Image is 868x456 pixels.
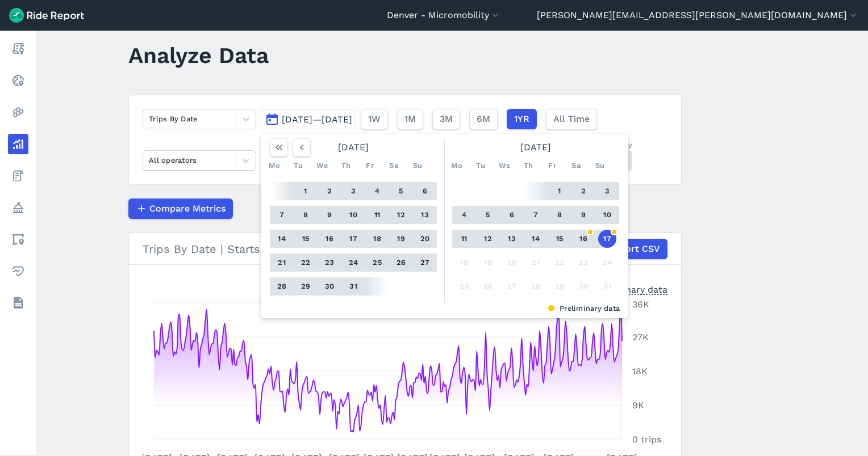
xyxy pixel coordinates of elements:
[598,277,616,295] button: 31
[632,366,648,377] tspan: 18K
[385,157,403,175] div: Sa
[632,299,649,310] tspan: 36K
[297,230,315,248] button: 15
[265,138,441,157] div: [DATE]
[392,182,410,200] button: 5
[273,206,291,224] button: 7
[261,109,356,129] button: [DATE]—[DATE]
[503,230,521,248] button: 13
[149,202,226,216] span: Compare Metrics
[567,157,585,175] div: Sa
[397,109,423,129] button: 1M
[432,109,460,129] button: 3M
[514,112,529,126] span: 1YR
[527,254,545,272] button: 21
[368,230,386,248] button: 18
[273,254,291,272] button: 21
[8,166,28,186] a: Fees
[537,9,859,22] button: [PERSON_NAME][EMAIL_ADDRESS][PERSON_NAME][DOMAIN_NAME]
[387,9,501,22] button: Denver - Micromobility
[455,206,473,224] button: 4
[471,157,490,175] div: Tu
[404,112,416,126] span: 1M
[344,230,362,248] button: 17
[392,230,410,248] button: 19
[408,157,427,175] div: Su
[550,254,569,272] button: 22
[553,112,590,126] span: All Time
[368,254,386,272] button: 25
[440,112,453,126] span: 3M
[455,230,473,248] button: 11
[128,199,233,219] button: Compare Metrics
[546,109,597,129] button: All Time
[479,230,497,248] button: 12
[595,283,667,295] div: Preliminary data
[269,303,620,314] div: Preliminary data
[320,206,339,224] button: 9
[469,109,498,129] button: 6M
[368,182,386,200] button: 4
[344,254,362,272] button: 24
[527,206,545,224] button: 7
[632,400,644,411] tspan: 9K
[344,206,362,224] button: 10
[8,70,28,91] a: Realtime
[282,114,352,125] span: [DATE]—[DATE]
[448,138,624,157] div: [DATE]
[320,230,339,248] button: 16
[368,112,381,126] span: 1W
[313,157,331,175] div: We
[8,229,28,250] a: Areas
[479,277,497,295] button: 26
[574,206,592,224] button: 9
[297,182,315,200] button: 1
[8,293,28,313] a: Datasets
[297,277,315,295] button: 29
[8,134,28,154] a: Analyze
[574,277,592,295] button: 30
[598,230,616,248] button: 17
[519,157,537,175] div: Th
[128,40,269,71] h1: Analyze Data
[574,254,592,272] button: 23
[297,254,315,272] button: 22
[8,197,28,218] a: Policy
[455,254,473,272] button: 18
[416,230,434,248] button: 20
[479,206,497,224] button: 5
[344,277,362,295] button: 31
[503,254,521,272] button: 20
[591,157,609,175] div: Su
[495,157,514,175] div: We
[550,206,569,224] button: 8
[598,182,616,200] button: 3
[416,254,434,272] button: 27
[527,230,545,248] button: 14
[337,157,355,175] div: Th
[361,157,379,175] div: Fr
[8,39,28,59] a: Report
[297,206,315,224] button: 8
[543,157,561,175] div: Fr
[392,254,410,272] button: 26
[477,112,490,126] span: 6M
[632,332,649,343] tspan: 27K
[574,182,592,200] button: 2
[503,206,521,224] button: 6
[550,182,569,200] button: 1
[320,277,339,295] button: 30
[8,102,28,123] a: Heatmaps
[265,157,283,175] div: Mo
[479,254,497,272] button: 19
[289,157,307,175] div: Tu
[574,230,592,248] button: 16
[455,277,473,295] button: 25
[143,239,667,259] div: Trips By Date | Starts
[344,182,362,200] button: 3
[550,230,569,248] button: 15
[503,277,521,295] button: 27
[416,206,434,224] button: 13
[368,206,386,224] button: 11
[448,157,466,175] div: Mo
